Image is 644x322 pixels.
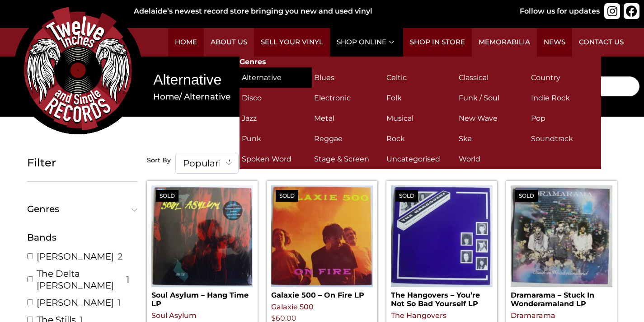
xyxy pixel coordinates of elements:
a: Memorabilia [472,28,537,57]
a: Visit product category Spoken Word [240,149,312,169]
a: Visit product category Reggae [312,128,384,149]
a: Visit product category Celtic [384,67,456,88]
h2: Electronic [314,90,382,106]
nav: Breadcrumb [153,90,428,103]
a: Visit product category Country [529,67,601,88]
h2: Country [531,70,599,85]
a: Home [168,28,204,57]
a: Visit product category Soundtrack [529,128,601,149]
a: Visit product category Alternative [240,67,312,88]
div: Bands [27,231,138,244]
span: 1 [126,274,129,285]
img: Galaxie 500 – On Fire LP [271,185,373,287]
a: Visit product category Metal [312,108,384,128]
a: Home [153,91,179,102]
span: 2 [118,251,122,262]
h2: Pop [531,110,599,126]
h2: Alternative [242,70,310,85]
span: 1 [118,297,121,308]
a: Visit product category World [456,149,529,169]
h2: Ska [459,131,526,147]
h2: Spoken Word [242,151,310,167]
a: The Delta [PERSON_NAME] [37,268,122,291]
a: News [537,28,572,57]
h2: Celtic [386,70,454,85]
a: Visit product category Funk / Soul [456,88,529,108]
a: Visit product category Electronic [312,88,384,108]
span: Sold [515,190,538,202]
a: SoldGalaxie 500 – On Fire LP [271,185,373,299]
span: Sold [156,190,179,202]
a: Visit product category Uncategorised [384,149,456,169]
h2: Dramarama – Stuck In Wonderamaland LP [511,287,612,308]
a: Visit product category Jazz [240,108,312,128]
a: Visit product category Folk [384,88,456,108]
img: The Hangovers – You're Not So Bad Yourself LP [391,185,493,287]
h2: Indie Rock [531,90,599,106]
a: Visit product category Blues [312,67,384,88]
h2: Uncategorised [386,151,454,167]
a: Shop Online [330,28,403,57]
a: About Us [204,28,254,57]
h2: Jazz [242,110,310,126]
h2: New Wave [459,110,526,126]
a: Visit product category New Wave [456,108,529,128]
a: SoldDramarama – Stuck In Wonderamaland LP [511,185,612,308]
a: SoldSoul Asylum – Hang Time LP [151,185,253,308]
h5: Filter [27,156,138,170]
h2: Disco [242,90,310,106]
a: Visit product category Disco [240,88,312,108]
h2: Blues [314,70,382,85]
h1: Alternative [153,70,428,90]
a: Soul Asylum [151,311,197,320]
a: Visit product category Pop [529,108,601,128]
a: Sell Your Vinyl [254,28,330,57]
h2: Musical [386,110,454,126]
a: Visit product category Stage & Screen [312,149,384,169]
span: Sold [395,190,418,202]
a: Visit product category Classical [456,67,529,88]
a: Shop in Store [403,28,472,57]
h2: Soundtrack [531,131,599,147]
strong: Genres [240,57,266,66]
img: Dramarama – Stuck In Wonderamaland LP [511,185,612,287]
h2: Galaxie 500 – On Fire LP [271,287,373,299]
h2: Classical [459,70,526,85]
a: The Hangovers [391,311,447,320]
span: Genres [27,204,134,213]
a: Contact Us [572,28,630,57]
h2: Stage & Screen [314,151,382,167]
a: Dramarama [511,311,555,320]
button: Genres [27,204,138,213]
span: Popularity [176,153,238,173]
h2: Punk [242,131,310,147]
h2: The Hangovers – You’re Not So Bad Yourself LP [391,287,493,308]
a: Visit product category Punk [240,128,312,149]
h2: Funk / Soul [459,90,526,106]
a: SoldThe Hangovers – You’re Not So Bad Yourself LP [391,185,493,308]
a: Visit product category Indie Rock [529,88,601,108]
a: Visit product category Musical [384,108,456,128]
a: [PERSON_NAME] [37,297,114,308]
h2: Soul Asylum – Hang Time LP [151,287,253,308]
h2: Folk [386,90,454,106]
h2: Metal [314,110,382,126]
span: Sold [276,190,298,202]
img: Soul Asylum – Hang Time LP [151,185,253,287]
a: Galaxie 500 [271,303,314,311]
h5: Sort By [147,156,171,165]
h2: World [459,151,526,167]
a: [PERSON_NAME] [37,251,114,262]
h2: Rock [386,131,454,147]
a: Visit product category Ska [456,128,529,149]
div: Follow us for updates [520,6,600,17]
span: Popularity [175,153,239,174]
a: Visit product category Rock [384,128,456,149]
h2: Reggae [314,131,382,147]
div: Adelaide’s newest record store bringing you new and used vinyl [134,6,493,17]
